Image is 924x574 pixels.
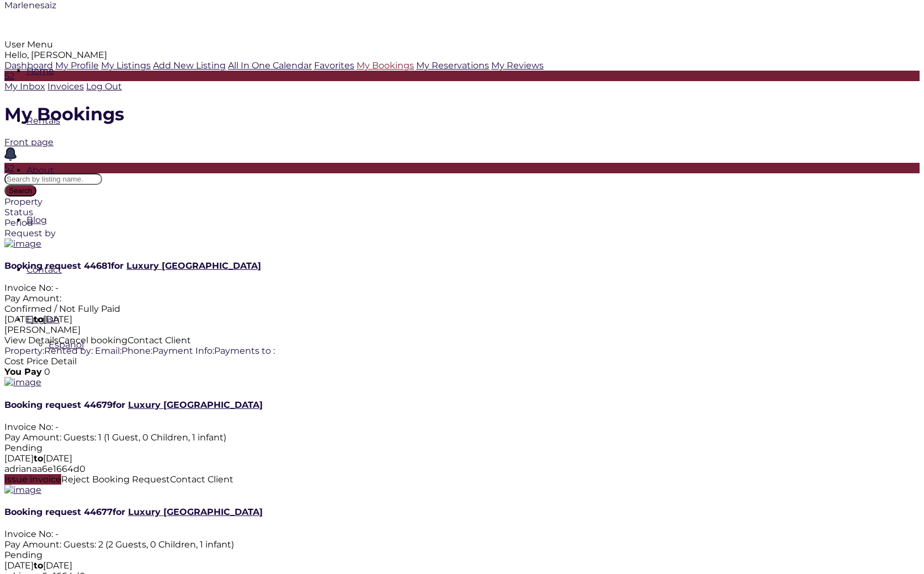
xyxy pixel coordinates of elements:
[4,71,920,81] div: 52
[4,539,61,550] span: Pay Amount:
[4,550,43,560] span: Pending
[55,529,59,539] span: -
[55,283,59,293] span: -
[4,453,920,464] div: [DATE] [DATE]
[4,474,61,485] span: Issue invoice
[4,217,920,228] div: Period
[4,185,36,196] input: Search
[47,81,84,92] a: Invoices
[55,60,99,71] a: My Profile
[34,453,43,464] strong: to
[4,60,53,71] a: Dashboard
[26,215,47,225] a: Blog
[4,422,53,432] span: Invoice No:
[44,366,50,377] span: 0
[4,346,44,356] span: Property:
[152,346,214,356] span: Payment Info:
[4,163,920,173] div: 52
[51,356,77,366] span: Detail
[491,60,544,71] a: My Reviews
[113,507,125,517] strong: for
[126,261,261,271] a: Luxury [GEOGRAPHIC_DATA]
[4,507,920,517] h4: Booking request 44677
[111,261,124,271] strong: for
[4,400,920,410] h4: Booking request 44679
[4,485,41,495] img: image
[4,432,61,443] span: Pay Amount:
[128,335,191,346] span: Contact Client
[128,507,263,517] a: Luxury [GEOGRAPHIC_DATA]
[95,346,121,356] span: Email:
[4,103,920,125] h1: My Bookings
[4,71,920,92] a: 52My Inbox
[61,474,170,485] span: Reject Booking Request
[34,560,43,571] strong: to
[44,346,93,356] span: Rented by:
[86,81,122,92] a: Log Out
[128,400,263,410] a: Luxury [GEOGRAPHIC_DATA]
[59,335,128,346] span: Cancel booking
[4,314,920,325] div: [DATE] [DATE]
[4,238,41,249] img: image
[4,356,24,366] span: Cost
[4,377,41,387] img: image
[63,432,96,443] span: Guests:
[4,207,920,217] div: Status
[416,60,489,71] a: My Reservations
[4,173,102,185] input: Search by listing name.
[153,60,226,71] a: Add New Listing
[4,228,920,238] div: Request by
[4,304,120,314] span: Confirmed / Not Fully Paid
[26,66,54,76] a: Home
[4,335,59,346] span: View Details
[4,443,43,453] span: Pending
[101,60,151,71] a: My Listings
[4,560,920,571] div: [DATE] [DATE]
[55,422,59,432] span: -
[357,60,414,71] a: My Bookings
[98,432,226,443] span: 1 (1 Guest, 0 Children, 1 infant)
[26,165,54,176] a: About
[4,261,920,271] h4: Booking request 44681
[228,60,312,71] a: All In One Calendar
[121,346,152,356] span: Phone:
[113,400,125,410] strong: for
[98,539,234,550] span: 2 (2 Guests, 0 Children, 1 infant)
[4,137,54,147] a: Front page
[34,314,43,325] strong: to
[4,366,42,377] strong: You Pay
[4,293,61,304] span: Pay Amount:
[4,152,920,173] a: 52
[4,39,920,50] div: User Menu
[4,529,53,539] span: Invoice No:
[4,196,920,207] div: Property
[26,356,49,366] span: Price
[4,283,53,293] span: Invoice No:
[4,464,920,474] div: adrianaa6e1664d0
[314,60,354,71] a: Favorites
[63,539,96,550] span: Guests:
[4,325,920,335] div: [PERSON_NAME]
[214,346,275,356] span: Payments to :
[170,474,233,485] span: Contact Client
[4,50,920,60] div: Hello, [PERSON_NAME]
